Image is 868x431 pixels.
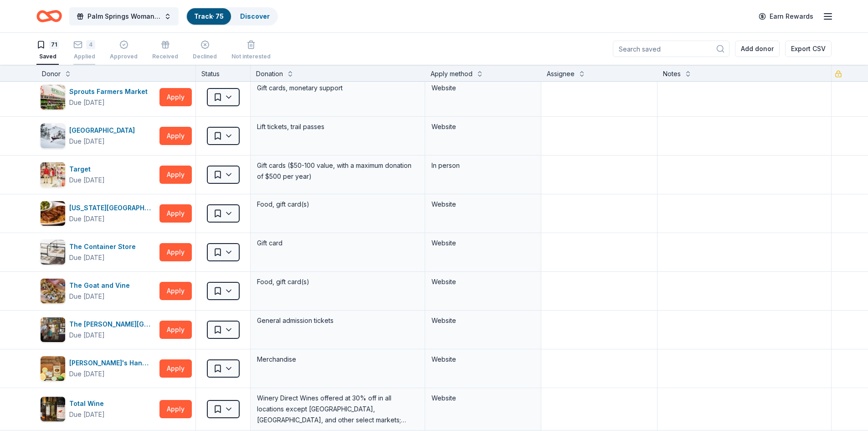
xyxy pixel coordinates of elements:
[69,280,134,291] div: The Goat and Vine
[256,159,419,183] div: Gift cards ($50-100 value, with a maximum donation of $500 per year)
[36,5,62,27] a: Home
[110,53,138,60] div: Approved
[69,213,105,224] div: Due [DATE]
[41,397,65,421] img: Image for Total Wine
[159,321,192,339] button: Apply
[256,68,283,79] div: Donation
[41,317,65,342] img: Image for The Walt Disney Museum
[194,12,224,20] a: Track· 75
[49,40,59,49] div: 71
[40,356,156,381] button: Image for Tito's Handmade Vodka[PERSON_NAME]'s Handmade VodkaDue [DATE]
[41,240,65,265] img: Image for The Container Store
[231,53,271,60] div: Not interested
[69,330,105,341] div: Due [DATE]
[159,88,192,106] button: Apply
[73,53,95,60] div: Applied
[69,164,105,175] div: Target
[40,317,156,343] button: Image for The Walt Disney MuseumThe [PERSON_NAME][GEOGRAPHIC_DATA]Due [DATE]
[69,203,156,213] div: [US_STATE][GEOGRAPHIC_DATA]
[785,41,832,57] button: Export CSV
[69,319,156,330] div: The [PERSON_NAME][GEOGRAPHIC_DATA]
[256,82,419,94] div: Gift cards, monetary support
[41,201,65,226] img: Image for Texas Roadhouse
[431,393,534,404] div: Website
[256,198,419,211] div: Food, gift card(s)
[69,136,105,147] div: Due [DATE]
[152,36,178,65] button: Received
[663,68,681,79] div: Notes
[256,353,419,366] div: Merchandise
[431,199,534,210] div: Website
[40,278,156,304] button: Image for The Goat and VineThe Goat and VineDue [DATE]
[86,40,95,49] div: 4
[41,85,65,109] img: Image for Sprouts Farmers Market
[69,398,108,409] div: Total Wine
[69,241,139,252] div: The Container Store
[431,68,473,79] div: Apply method
[69,7,179,26] button: Palm Springs Woman's Club Scholarship Event
[40,239,156,265] button: Image for The Container StoreThe Container StoreDue [DATE]
[431,121,534,132] div: Website
[240,12,270,20] a: Discover
[87,11,160,22] span: Palm Springs Woman's Club Scholarship Event
[40,162,156,187] button: Image for TargetTargetDue [DATE]
[159,127,192,145] button: Apply
[36,53,59,60] div: Saved
[159,166,192,184] button: Apply
[753,8,819,25] a: Earn Rewards
[40,123,156,149] button: Image for Sugar Bowl Resort[GEOGRAPHIC_DATA]Due [DATE]
[256,392,419,426] div: Winery Direct Wines offered at 30% off in all locations except [GEOGRAPHIC_DATA], [GEOGRAPHIC_DAT...
[41,279,65,303] img: Image for The Goat and Vine
[431,354,534,365] div: Website
[41,124,65,148] img: Image for Sugar Bowl Resort
[256,275,419,288] div: Food, gift card(s)
[159,282,192,300] button: Apply
[431,160,534,171] div: In person
[256,120,419,133] div: Lift tickets, trail passes
[159,400,192,418] button: Apply
[231,36,271,65] button: Not interested
[42,68,61,79] div: Donor
[196,65,251,81] div: Status
[69,252,105,263] div: Due [DATE]
[40,84,156,110] button: Image for Sprouts Farmers MarketSprouts Farmers MarketDue [DATE]
[40,396,156,422] button: Image for Total WineTotal WineDue [DATE]
[73,36,95,65] button: 4Applied
[41,356,65,381] img: Image for Tito's Handmade Vodka
[40,201,156,226] button: Image for Texas Roadhouse[US_STATE][GEOGRAPHIC_DATA]Due [DATE]
[159,359,192,378] button: Apply
[69,86,151,97] div: Sprouts Farmers Market
[186,7,278,26] button: Track· 75Discover
[110,36,138,65] button: Approved
[69,125,139,136] div: [GEOGRAPHIC_DATA]
[69,175,105,186] div: Due [DATE]
[159,243,192,261] button: Apply
[431,83,534,93] div: Website
[431,238,534,249] div: Website
[256,237,419,249] div: Gift card
[69,369,105,379] div: Due [DATE]
[159,204,192,223] button: Apply
[431,315,534,326] div: Website
[69,97,105,108] div: Due [DATE]
[735,41,780,57] button: Add donor
[547,68,575,79] div: Assignee
[152,53,178,60] div: Received
[613,41,729,57] input: Search saved
[69,409,105,420] div: Due [DATE]
[193,53,217,60] div: Declined
[41,162,65,187] img: Image for Target
[256,314,419,327] div: General admission tickets
[69,358,156,369] div: [PERSON_NAME]'s Handmade Vodka
[431,276,534,287] div: Website
[69,291,105,302] div: Due [DATE]
[193,36,217,65] button: Declined
[36,36,59,65] button: 71Saved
